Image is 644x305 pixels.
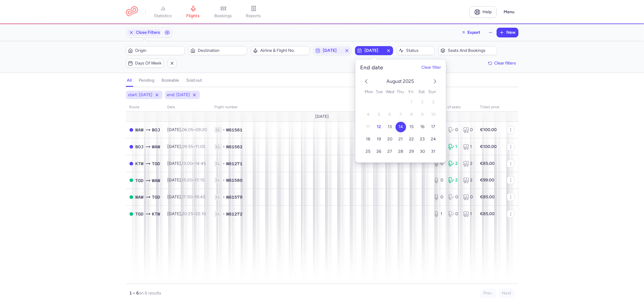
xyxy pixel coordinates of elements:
[223,161,225,167] span: •
[434,194,444,200] div: 0
[130,178,133,182] span: OPEN
[431,112,436,117] span: 10
[480,178,495,183] strong: €99.00
[136,177,144,184] span: Golubovci, Podgorica, Montenegro
[385,134,395,145] button: 20
[385,109,395,120] button: 6
[388,124,392,129] span: 13
[162,78,179,83] h4: bookable
[409,149,414,154] span: 29
[421,112,424,117] span: 9
[431,137,436,142] span: 24
[215,194,222,200] span: 1L
[482,10,492,14] span: Help
[136,143,144,150] span: Bourgas, Burgas, Bulgaria
[421,65,441,70] button: Clear filter
[406,122,417,132] button: 15
[406,134,417,145] button: 22
[385,146,395,157] button: 27
[196,127,207,132] time: 09:20
[432,99,434,105] span: 3
[378,112,380,117] span: 5
[377,124,381,129] span: 12
[126,6,138,17] a: CitizenPlane red outlined logo
[396,109,406,120] button: 7
[182,127,207,132] span: –
[463,161,473,167] div: 2
[448,161,458,167] div: 2
[196,144,206,149] time: 11:05
[208,5,239,19] a: bookings
[168,161,206,166] span: [DATE],
[406,109,417,120] button: 8
[399,112,402,117] span: 7
[434,211,444,217] div: 1
[164,103,211,112] th: date
[374,122,384,132] button: 12
[463,144,473,150] div: 1
[167,92,190,98] span: end: [DATE]
[152,194,160,200] span: Golubovci, Podgorica, Montenegro
[403,78,415,84] span: 2025
[428,109,439,120] button: 10
[438,46,497,55] button: Seats and bookings
[428,134,439,145] button: 24
[430,103,477,112] th: number of seats
[226,211,243,217] span: W61272
[396,134,406,145] button: 21
[136,194,144,200] span: WAW
[434,161,444,167] div: 0
[507,30,516,35] span: New
[126,103,164,112] th: route
[420,124,425,129] span: 16
[168,144,206,149] span: [DATE],
[148,5,178,19] a: statistics
[355,46,393,55] button: [DATE]
[360,64,383,71] h5: End date
[188,46,247,55] button: Destination
[366,137,370,142] span: 18
[251,46,310,55] button: Airline & Flight No.
[215,211,222,217] span: 1L
[448,194,458,200] div: 0
[135,48,183,53] span: Origin
[168,178,205,183] span: [DATE],
[417,97,428,108] button: 2
[215,127,222,133] span: 1L
[226,127,243,133] span: W61561
[428,122,439,132] button: 17
[366,149,370,154] span: 25
[377,137,381,142] span: 19
[182,161,206,166] span: –
[406,146,417,157] button: 29
[152,143,160,150] span: Frederic Chopin, Warsaw, Poland
[480,211,495,216] strong: €85.00
[385,122,395,132] button: 13
[469,6,497,18] a: Help
[409,137,414,142] span: 22
[363,109,373,120] button: 4
[364,48,384,53] span: [DATE]
[223,211,225,217] span: •
[463,177,473,183] div: 2
[313,46,351,55] button: [DATE]
[457,28,485,37] button: Export
[152,160,160,167] span: Golubovci, Podgorica, Montenegro
[323,48,342,53] span: [DATE]
[130,195,133,199] span: OPEN
[463,127,473,133] div: 0
[136,127,144,133] span: Frederic Chopin, Warsaw, Poland
[139,291,162,296] span: on 6 results
[152,211,160,217] span: Pyrzowice, Katowice, Poland
[420,137,425,142] span: 23
[397,46,435,55] button: Status
[448,211,458,217] div: 0
[182,178,193,183] time: 15:20
[182,211,206,216] span: –
[396,146,406,157] button: 28
[135,61,162,66] span: Days of week
[374,109,384,120] button: 5
[130,212,133,216] span: OPEN
[363,78,370,86] button: previous month
[387,149,392,154] span: 27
